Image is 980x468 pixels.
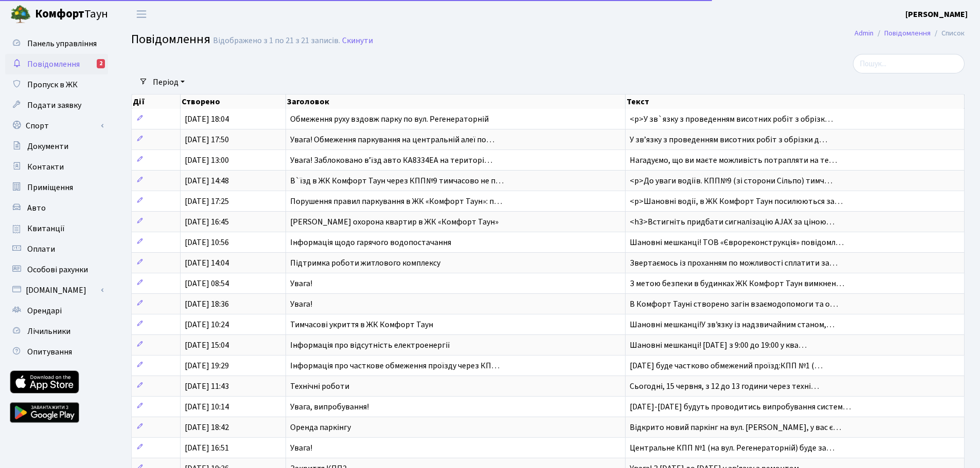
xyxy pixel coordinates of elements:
span: Інформація про відсутність електроенергії [290,340,450,351]
span: Увага! Заблоковано вʼїзд авто КА8334ЕА на територі… [290,155,492,166]
span: [DATE] 18:04 [185,114,229,125]
span: Нагадуємо, що ви маєте можливість потрапляти на те… [630,155,837,166]
span: Технічні роботи [290,381,349,392]
span: Особові рахунки [27,264,88,275]
span: Повідомлення [27,59,80,70]
span: Лічильники [27,326,70,337]
span: [DATE] 10:56 [185,237,229,248]
span: Опитування [27,346,72,358]
li: Список [931,28,965,39]
span: Підтримка роботи житлового комплексу [290,257,440,269]
span: Шановні мешканці! [DATE] з 9:00 до 19:00 у ква… [630,340,807,351]
a: [DOMAIN_NAME] [5,280,108,301]
span: У звʼязку з проведенням висотних робіт з обрізки д… [630,134,827,145]
input: Пошук... [853,54,965,73]
span: [DATE] 19:29 [185,360,229,371]
span: [DATE] 17:50 [185,134,229,145]
span: [DATE] 17:25 [185,196,229,207]
span: Інформація щодо гарячого водопостачання [290,237,451,248]
span: Увага, випробування! [290,401,369,413]
span: [DATE] 11:43 [185,381,229,392]
button: Переключити навігацію [129,6,154,23]
a: Приміщення [5,177,108,198]
th: Заголовок [286,95,626,109]
span: [DATE] 13:00 [185,155,229,166]
span: Документи [27,141,68,152]
a: Період [149,73,189,91]
a: Повідомлення [884,28,931,39]
div: 2 [97,59,105,68]
span: [DATE] 16:45 [185,216,229,228]
span: Оренда паркінгу [290,422,351,433]
a: Повідомлення2 [5,54,108,74]
span: Подати заявку [27,100,81,111]
span: [PERSON_NAME] охорона квартир в ЖК «Комфорт Таун» [290,216,498,228]
a: Контакти [5,157,108,177]
a: [PERSON_NAME] [905,8,968,21]
a: Лічильники [5,321,108,342]
span: [DATE] 10:14 [185,401,229,413]
th: Текст [626,95,965,109]
a: Подати заявку [5,95,108,116]
span: Обмеження руху вздовж парку по вул. Регенераторній [290,114,489,125]
span: [DATE]-[DATE] будуть проводитись випробування систем… [630,401,851,413]
a: Особові рахунки [5,259,108,280]
a: Admin [854,28,874,39]
span: [DATE] 15:04 [185,340,229,351]
a: Скинути [342,36,373,46]
span: В`їзд в ЖК Комфорт Таун через КПП№9 тимчасово не п… [290,175,504,186]
span: Шановні мешканці!У зв'язку із надзвичайним станом,… [630,319,834,330]
span: [DATE] 16:51 [185,442,229,454]
span: [DATE] 08:54 [185,278,229,289]
a: Авто [5,198,108,218]
span: Центральне КПП №1 (на вул. Регенераторній) буде за… [630,442,834,454]
span: Інформація про часткове обмеження проїзду через КП… [290,360,500,371]
span: Орендарі [27,305,62,316]
a: Оплати [5,239,108,259]
a: Пропуск в ЖК [5,74,108,95]
img: logo.png [10,4,31,25]
span: [DATE] 14:48 [185,175,229,186]
span: Сьогодні, 15 червня, з 12 до 13 години через техні… [630,381,819,392]
span: З метою безпеки в будинках ЖК Комфорт Таун вимкнен… [630,278,844,289]
span: <p>До уваги водіїв. КПП№9 (зі сторони Сільпо) тимч… [630,175,832,186]
div: Відображено з 1 по 21 з 21 записів. [213,36,340,46]
span: [DATE] буде частково обмежений проїзд:КПП №1 (… [630,360,823,371]
span: Авто [27,202,46,214]
span: [DATE] 14:04 [185,257,229,269]
span: Квитанції [27,223,65,234]
span: Контакти [27,161,64,173]
span: Тимчасові укриття в ЖК Комфорт Таун [290,319,433,330]
span: <p>Шановні водії, в ЖК Комфорт Таун посилюються за… [630,196,843,207]
span: В Комфорт Тауні створено загін взаємодопомоги та о… [630,298,838,310]
a: Квитанції [5,218,108,239]
span: Відкрито новий паркінг на вул. [PERSON_NAME], у вас є… [630,422,841,433]
b: Комфорт [35,6,84,22]
span: Панель управління [27,38,97,49]
span: Звертаємось із проханням по можливості сплатити за… [630,257,838,269]
span: [DATE] 10:24 [185,319,229,330]
span: Повідомлення [131,30,210,48]
th: Створено [181,95,286,109]
th: Дії [132,95,181,109]
span: Увага! [290,298,312,310]
span: Порушення правил паркування в ЖК «Комфорт Таун»: п… [290,196,502,207]
a: Документи [5,136,108,157]
a: Спорт [5,116,108,136]
b: [PERSON_NAME] [905,9,968,20]
span: Приміщення [27,182,73,193]
span: Шановні мешканці! ТОВ «Єврореконструкція» повідомл… [630,237,844,248]
span: Увага! [290,278,312,289]
span: Пропуск в ЖК [27,79,78,90]
span: [DATE] 18:36 [185,298,229,310]
a: Орендарі [5,301,108,321]
span: <p>У зв`язку з проведенням висотних робіт з обрізк… [630,114,833,125]
span: Оплати [27,244,55,255]
nav: breadcrumb [839,23,980,44]
span: <h3>Встигніть придбати сигналізацію AJAX за ціною… [630,216,834,228]
span: [DATE] 18:42 [185,422,229,433]
a: Опитування [5,342,108,362]
span: Увага! [290,442,312,454]
span: Увага! Обмеження паркування на центральній алеї по… [290,134,494,145]
span: Таун [35,6,108,23]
